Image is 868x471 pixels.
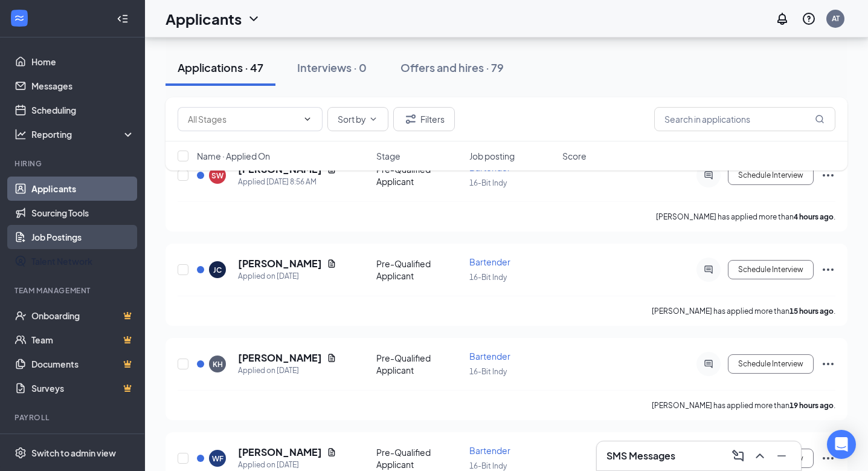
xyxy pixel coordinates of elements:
[821,262,835,277] svg: Ellipses
[117,13,129,25] svg: Collapse
[652,306,835,316] p: [PERSON_NAME] has applied more than .
[606,449,675,463] h3: SMS Messages
[469,256,510,267] span: Bartender
[31,177,135,201] a: Applicants
[212,453,223,464] div: WF
[14,412,132,423] div: Payroll
[368,114,378,124] svg: ChevronDown
[31,249,135,273] a: Talent Network
[562,150,587,162] span: Score
[802,11,816,26] svg: QuestionInfo
[338,115,366,123] span: Sort by
[31,328,135,352] a: TeamCrown
[327,353,336,363] svg: Document
[238,459,336,471] div: Applied on [DATE]
[827,430,856,459] div: Open Intercom Messenger
[238,365,336,377] div: Applied on [DATE]
[246,11,261,26] svg: ChevronDown
[731,449,745,463] svg: ComposeMessage
[31,74,135,98] a: Messages
[14,447,27,459] svg: Settings
[213,359,223,369] div: KH
[188,112,298,126] input: All Stages
[31,225,135,249] a: Job Postings
[238,257,322,270] h5: [PERSON_NAME]
[753,449,767,463] svg: ChevronUp
[213,265,222,275] div: JC
[238,446,322,459] h5: [PERSON_NAME]
[469,178,507,187] span: 16-Bit Indy
[297,60,367,75] div: Interviews · 0
[197,150,270,162] span: Name · Applied On
[178,60,263,75] div: Applications · 47
[166,8,242,29] h1: Applicants
[376,352,462,376] div: Pre-Qualified Applicant
[14,285,132,296] div: Team Management
[789,401,834,410] b: 19 hours ago
[750,446,770,466] button: ChevronUp
[327,259,336,268] svg: Document
[774,449,789,463] svg: Minimize
[376,446,462,470] div: Pre-Qualified Applicant
[832,13,840,24] div: AT
[654,107,835,131] input: Search in applications
[31,376,135,400] a: SurveysCrown
[376,258,462,282] div: Pre-Qualified Applicant
[821,357,835,371] svg: Ellipses
[652,400,835,411] p: [PERSON_NAME] has applied more than .
[728,446,748,466] button: ComposeMessage
[775,11,789,26] svg: Notifications
[789,307,834,316] b: 15 hours ago
[31,430,135,455] a: PayrollCrown
[815,114,825,124] svg: MagnifyingGlass
[327,447,336,457] svg: Document
[393,107,455,131] button: Filter Filters
[656,212,835,222] p: [PERSON_NAME] has applied more than .
[469,150,515,162] span: Job posting
[31,50,135,74] a: Home
[13,12,25,24] svg: WorkstreamLogo
[772,446,791,466] button: Minimize
[238,270,336,282] div: Applied on [DATE]
[31,352,135,376] a: DocumentsCrown
[469,461,507,470] span: 16-Bit Indy
[31,98,135,122] a: Scheduling
[376,150,400,162] span: Stage
[701,359,716,369] svg: ActiveChat
[701,265,716,274] svg: ActiveChat
[794,212,834,221] b: 4 hours ago
[400,60,504,75] div: Offers and hires · 79
[31,201,135,225] a: Sourcing Tools
[31,447,116,459] div: Switch to admin view
[469,273,507,282] span: 16-Bit Indy
[469,367,507,376] span: 16-Bit Indy
[403,112,418,126] svg: Filter
[469,351,510,362] span: Bartender
[14,128,27,140] svg: Analysis
[31,304,135,328] a: OnboardingCrown
[821,451,835,466] svg: Ellipses
[14,158,132,169] div: Hiring
[31,128,135,140] div: Reporting
[728,260,814,279] button: Schedule Interview
[728,354,814,374] button: Schedule Interview
[469,445,510,456] span: Bartender
[238,351,322,365] h5: [PERSON_NAME]
[303,114,312,124] svg: ChevronDown
[327,107,388,131] button: Sort byChevronDown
